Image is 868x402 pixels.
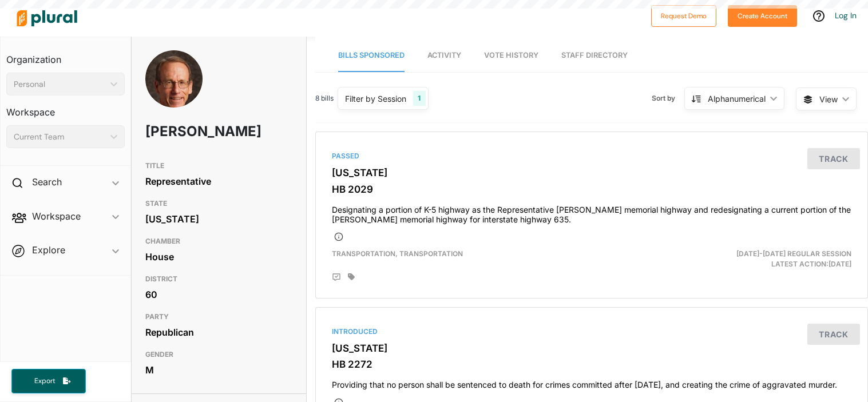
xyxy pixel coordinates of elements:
[145,248,292,265] div: House
[145,310,292,324] h3: PARTY
[728,9,797,21] a: Create Account
[807,148,860,169] button: Track
[6,43,125,68] h3: Organization
[427,51,461,59] span: Activity
[652,93,684,104] span: Sort by
[345,93,406,105] div: Filter by Session
[427,39,461,72] a: Activity
[26,376,63,386] span: Export
[145,348,292,361] h3: GENDER
[332,249,463,258] span: Transportation, Transportation
[332,343,851,354] h3: [US_STATE]
[145,210,292,228] div: [US_STATE]
[315,93,334,104] span: 8 bills
[736,249,851,258] span: [DATE]-[DATE] Regular Session
[708,93,766,105] div: Alphanumerical
[484,39,538,72] a: Vote History
[332,375,851,390] h4: Providing that no person shall be sentenced to death for crimes committed after [DATE], and creat...
[484,51,538,59] span: Vote History
[145,324,292,341] div: Republican
[835,10,857,21] a: Log In
[413,91,425,106] div: 1
[332,273,341,282] div: Add Position Statement
[6,95,125,121] h3: Workspace
[332,200,851,225] h4: Designating a portion of K-5 highway as the Representative [PERSON_NAME] memorial highway and red...
[145,114,233,149] h1: [PERSON_NAME]
[145,272,292,286] h3: DISTRICT
[332,167,851,178] h3: [US_STATE]
[145,159,292,173] h3: TITLE
[338,39,405,72] a: Bills Sponsored
[332,359,851,370] h3: HB 2272
[651,5,716,27] button: Request Demo
[651,9,716,21] a: Request Demo
[338,51,405,59] span: Bills Sponsored
[332,327,851,337] div: Introduced
[145,286,292,303] div: 60
[32,176,62,188] h2: Search
[14,131,106,143] div: Current Team
[145,197,292,210] h3: STATE
[145,50,203,134] img: Headshot of Mark Schreiber
[145,234,292,248] h3: CHAMBER
[14,78,106,90] div: Personal
[728,5,797,27] button: Create Account
[145,173,292,190] div: Representative
[348,273,355,281] div: Add tags
[819,93,838,105] span: View
[681,249,860,269] div: Latest Action: [DATE]
[11,369,86,393] button: Export
[561,39,628,72] a: Staff Directory
[332,151,851,161] div: Passed
[807,324,860,345] button: Track
[332,184,851,195] h3: HB 2029
[145,361,292,379] div: M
